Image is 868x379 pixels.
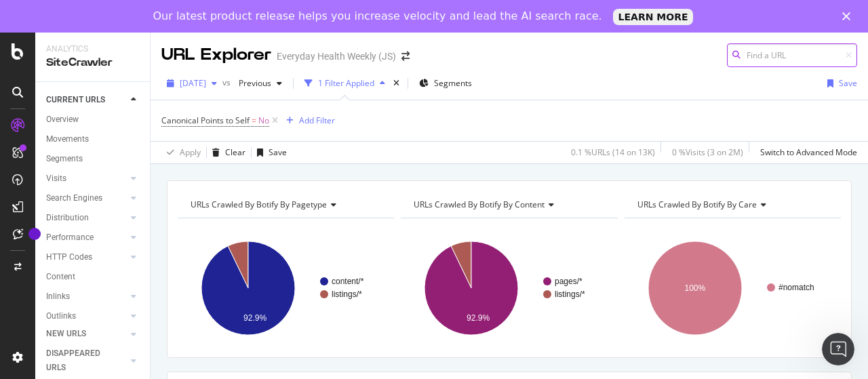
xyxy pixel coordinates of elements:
div: Apply [180,146,201,158]
iframe: Intercom live chat [822,333,854,365]
span: No [258,111,269,130]
a: Overview [46,113,140,127]
div: NEW URLS [46,327,86,341]
h4: URLs Crawled By Botify By pagetype [188,194,382,216]
text: content/* [332,277,364,286]
a: DISAPPEARED URLS [46,346,127,375]
div: 0.1 % URLs ( 14 on 13K ) [571,146,655,158]
div: Save [839,77,857,89]
svg: A chart. [401,229,614,347]
a: NEW URLS [46,327,127,341]
input: Find a URL [727,43,857,67]
div: Close [842,12,856,20]
div: Search Engines [46,191,102,205]
div: Add Filter [299,115,335,126]
div: Our latest product release helps you increase velocity and lead the AI search race. [153,9,602,23]
div: SiteCrawler [46,55,139,71]
span: = [252,115,256,126]
span: URLs Crawled By Botify By content [414,199,545,210]
div: Tooltip anchor [28,228,41,240]
div: Overview [46,113,79,127]
span: Canonical Points to Self [161,115,250,126]
a: Distribution [46,211,127,225]
div: times [391,77,402,90]
svg: A chart. [178,229,391,347]
a: Segments [46,152,140,166]
a: LEARN MORE [613,9,694,25]
span: Previous [233,77,271,89]
div: DISAPPEARED URLS [46,346,115,375]
a: CURRENT URLS [46,93,127,107]
a: Performance [46,231,127,245]
div: Save [269,146,287,158]
button: 1 Filter Applied [299,73,391,94]
div: Performance [46,231,94,245]
div: Distribution [46,211,89,225]
div: HTTP Codes [46,250,92,264]
div: Clear [225,146,245,158]
h4: URLs Crawled By Botify By content [411,194,605,216]
a: Search Engines [46,191,127,205]
a: Visits [46,172,127,186]
span: URLs Crawled By Botify By pagetype [191,199,327,210]
a: Movements [46,132,140,146]
button: Segments [414,73,477,94]
div: Switch to Advanced Mode [760,146,857,158]
button: Switch to Advanced Mode [755,142,857,163]
a: Outlinks [46,309,127,323]
text: 92.9% [243,313,267,323]
button: Previous [233,73,288,94]
button: Apply [161,142,201,163]
text: pages/* [555,277,583,286]
text: #nomatch [778,283,814,292]
div: Analytics [46,43,139,55]
div: Outlinks [46,309,76,323]
div: CURRENT URLS [46,93,105,107]
span: URLs Crawled By Botify By care [637,199,757,210]
div: 0 % Visits ( 3 on 2M ) [672,146,743,158]
h4: URLs Crawled By Botify By care [635,194,829,216]
svg: A chart. [625,229,837,347]
div: arrow-right-arrow-left [401,52,410,61]
div: Inlinks [46,290,70,304]
a: HTTP Codes [46,250,127,264]
text: listings/* [555,290,585,299]
div: URL Explorer [161,43,271,66]
button: [DATE] [161,73,222,94]
div: Movements [46,132,89,146]
a: Content [46,270,140,284]
div: Segments [46,152,83,166]
button: Clear [207,142,245,163]
text: 100% [684,283,705,293]
a: Inlinks [46,290,127,304]
button: Add Filter [281,113,335,129]
div: 1 Filter Applied [318,77,374,89]
text: listings/* [332,290,362,299]
div: Visits [46,172,66,186]
button: Save [252,142,287,163]
span: 2025 Aug. 3rd [180,77,206,89]
button: Save [822,73,857,94]
div: Content [46,270,75,284]
span: vs [222,77,233,89]
span: Segments [434,77,472,89]
div: Everyday Health Weekly (JS) [277,49,396,63]
text: 92.9% [467,313,490,323]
